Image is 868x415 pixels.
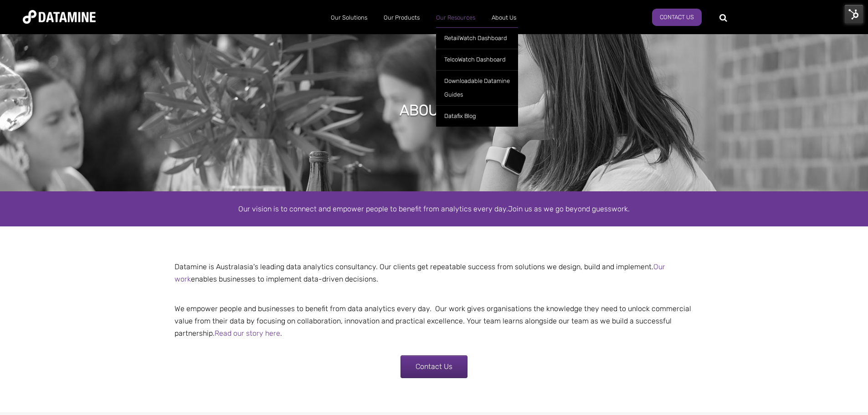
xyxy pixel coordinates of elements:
a: Downloadable Datamine Guides [436,70,518,105]
p: We empower people and businesses to benefit from data analytics every day. Our work gives organis... [168,290,701,340]
a: Read our story here [215,329,280,338]
h1: ABOUT US [400,100,469,120]
a: Datafix Blog [436,105,518,127]
p: Datamine is Australasia's leading data analytics consultancy. Our clients get repeatable success ... [168,261,701,285]
a: Our Products [375,6,428,30]
span: Our vision is to connect and empower people to benefit from analytics every day. [238,205,508,213]
img: HubSpot Tools Menu Toggle [844,5,863,24]
span: Contact Us [416,362,452,371]
a: Our Solutions [323,6,375,30]
a: Contact Us [401,355,467,378]
a: TelcoWatch Dashboard [436,49,518,70]
span: Join us as we go beyond guesswork. [508,205,630,213]
a: Contact us [652,9,702,26]
a: About Us [483,6,524,30]
img: Datamine [23,10,96,24]
a: Our Resources [428,6,483,30]
a: RetailWatch Dashboard [436,27,518,49]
